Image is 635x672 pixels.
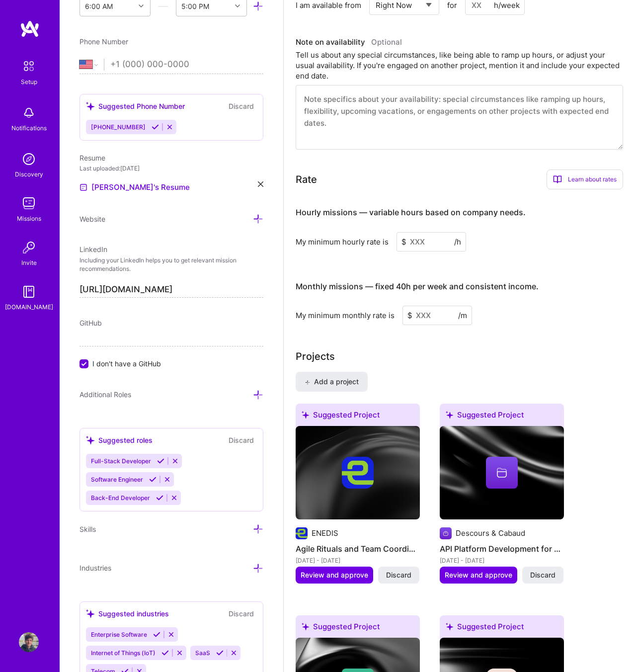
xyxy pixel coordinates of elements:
i: icon SuggestedTeams [86,436,94,444]
i: icon HorizontalInLineDivider [158,1,168,11]
button: Review and approve [296,567,373,584]
span: Enterprise Software [91,631,147,638]
div: 6:00 AM [85,1,113,11]
h4: API Platform Development for Client Data Access [440,542,564,555]
i: Accept [149,476,157,483]
div: Missions [17,213,41,224]
img: teamwork [19,193,39,213]
i: Accept [152,123,159,131]
p: Including your LinkedIn helps you to get relevant mission recommendations. [79,256,263,273]
div: Learn about rates [547,169,623,189]
div: ENEDIS [312,528,338,538]
span: Industries [79,564,111,572]
span: SaaS [195,649,210,657]
span: Discard [530,570,556,580]
img: Company logo [440,527,452,539]
img: setup [18,56,39,77]
div: [DOMAIN_NAME] [5,302,53,312]
span: Software Engineer [91,476,143,483]
input: XXX [402,306,472,325]
i: icon SuggestedTeams [302,411,309,419]
span: /m [458,310,467,321]
span: /h [454,237,461,247]
div: Suggested Project [296,404,420,430]
span: Review and approve [445,570,512,580]
i: Accept [161,649,169,657]
button: Review and approve [440,567,517,584]
div: Suggested Project [296,615,420,642]
span: Discard [386,570,411,580]
button: Discard [226,100,257,112]
div: Suggested Project [440,404,564,430]
i: icon PlusBlack [305,380,310,385]
span: Review and approve [301,570,368,580]
i: icon SuggestedTeams [446,411,453,419]
div: [DATE] - [DATE] [440,555,564,566]
span: Internet of Things (IoT) [91,649,156,657]
input: XXX [397,232,466,252]
span: [PHONE_NUMBER] [91,123,146,131]
i: icon SuggestedTeams [302,623,309,630]
a: User Avatar [16,632,41,652]
i: Reject [166,123,173,131]
i: icon SuggestedTeams [86,102,94,110]
button: Discard [226,434,257,446]
span: Website [79,215,105,223]
div: [DATE] - [DATE] [296,555,420,566]
button: Add a project [296,372,368,392]
img: cover [296,426,420,519]
span: Skills [79,525,96,533]
span: Optional [371,37,402,47]
i: icon SuggestedTeams [446,623,453,630]
img: logo [20,20,40,38]
button: Discard [226,608,257,619]
div: My minimum monthly rate is [296,310,395,321]
span: Full-Stack Developer [91,457,151,465]
img: discovery [19,149,39,169]
span: Phone Number [79,37,128,46]
i: Reject [171,457,179,465]
img: Invite [19,238,39,257]
h4: Agile Rituals and Team Coordination Enhancement [296,542,420,555]
div: Rate [296,172,317,187]
div: Invite [21,257,37,268]
span: I don't have a GitHub [92,358,161,369]
div: Last uploaded: [DATE] [79,163,263,173]
i: Reject [176,649,183,657]
img: cover [440,426,564,519]
i: Accept [157,457,164,465]
h4: Hourly missions — variable hours based on company needs. [296,208,526,217]
button: Discard [378,567,419,584]
div: Projects [296,349,335,364]
div: Notifications [11,123,47,133]
div: Suggested Project [440,615,564,642]
span: Additional Roles [79,390,131,399]
div: Descours & Cabaud [456,528,525,538]
i: icon Chevron [235,3,240,8]
input: +1 (000) 000-0000 [110,50,263,79]
div: Suggested industries [86,608,169,619]
img: Company logo [342,457,374,489]
span: $ [401,237,406,247]
img: guide book [19,282,39,302]
i: Reject [163,476,171,483]
i: icon BookOpen [553,175,562,184]
a: [PERSON_NAME]'s Resume [79,181,190,193]
span: Add a project [305,377,359,387]
i: Accept [156,494,163,502]
div: Suggested roles [86,435,153,445]
i: Reject [170,494,178,502]
div: Suggested Phone Number [86,101,185,111]
i: Reject [167,631,175,638]
div: Add projects you've worked on [296,349,335,364]
img: User Avatar [19,632,39,652]
img: Resume [79,183,87,191]
i: Reject [230,649,238,657]
img: Company logo [296,527,308,539]
button: Discard [522,567,563,584]
div: Setup [21,77,37,87]
span: GitHub [79,319,102,327]
span: LinkedIn [79,245,107,253]
div: Tell us about any special circumstances, like being able to ramp up hours, or adjust your usual a... [296,50,623,81]
img: bell [19,103,39,123]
